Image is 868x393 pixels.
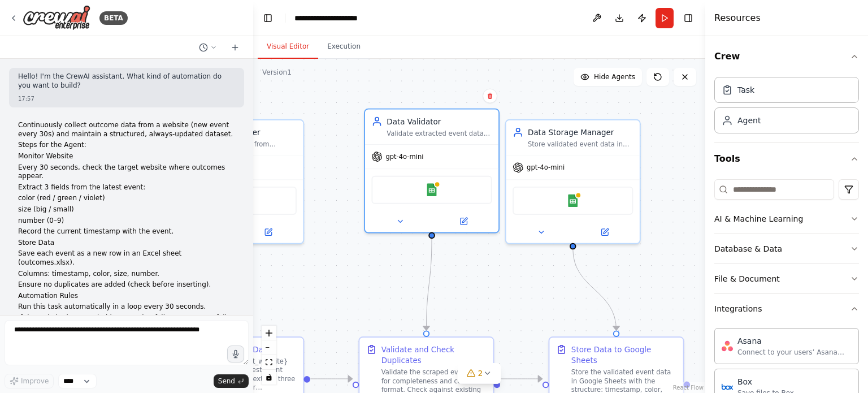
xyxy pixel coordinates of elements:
[99,11,128,25] div: BETA
[262,68,292,77] div: Version 1
[478,368,483,379] span: 2
[218,377,235,386] span: Send
[500,373,542,384] g: Edge from 9e3f03eb-c6f7-4d23-89af-db7c6448fc91 to be688ec1-4dec-4d44-9b25-7a98c07d6f8c
[18,303,235,312] p: Run this task automatically in a loop every 30 seconds.
[18,292,235,301] p: Automation Rules
[258,35,318,59] button: Visual Editor
[680,10,696,26] button: Hide right sidebar
[737,348,852,357] div: Connect to your users’ Asana accounts
[737,84,754,96] div: Task
[194,41,222,54] button: Switch to previous chat
[714,303,762,314] div: Integrations
[18,72,235,90] p: Hello! I'm the CrewAI assistant. What kind of automation do you want to build?
[21,377,49,386] span: Improve
[722,381,733,392] img: Box
[528,140,633,148] div: Store validated event data in Google Sheets with proper structure (timestamp, color, size, number...
[18,194,235,203] p: color (red / green / violet)
[714,72,859,142] div: Crew
[294,12,358,24] nav: breadcrumb
[262,340,276,355] button: zoom out
[237,226,299,239] button: Open in side panel
[18,280,235,290] p: Ensure no duplicates are added (check before inserting).
[226,41,244,54] button: Start a new chat
[714,213,803,224] div: AI & Machine Learning
[421,238,437,330] g: Edge from f7b26329-e3a0-42bb-8889-42e5a3767fd7 to 9e3f03eb-c6f7-4d23-89af-db7c6448fc91
[18,183,235,192] p: Extract 3 fields from the latest event:
[426,183,439,196] img: Google Sheets
[18,121,235,139] p: Continuously collect outcome data from a website (new event every 30s) and maintain a structured,...
[571,344,676,365] div: Store Data to Google Sheets
[714,234,859,264] button: Database & Data
[433,215,494,228] button: Open in side panel
[18,270,235,279] p: Columns: timestamp, color, size, number.
[387,116,492,127] div: Data Validator
[318,35,370,59] button: Execution
[483,89,497,103] button: Delete node
[505,119,641,244] div: Data Storage ManagerStore validated event data in Google Sheets with proper structure (timestamp,...
[737,115,761,126] div: Agent
[18,141,235,150] p: Steps for the Agent:
[192,357,297,392] div: Navigate to {target_website} and extract the latest event data. Look for and extract three specif...
[714,294,859,323] button: Integrations
[168,119,304,244] div: Web Data ScraperExtract event data from {target_website} including color (red/green/violet), size...
[594,72,635,81] span: Hide Agents
[18,239,235,248] p: Store Data
[262,355,276,370] button: fit view
[262,326,276,340] button: zoom in
[381,344,487,365] div: Validate and Check Duplicates
[566,194,579,207] img: Google Sheets
[527,163,565,172] span: gpt-4o-mini
[192,140,297,148] div: Extract event data from {target_website} including color (red/green/violet), size (big/small), an...
[714,273,780,284] div: File & Document
[18,152,235,161] p: Monitor Website
[18,94,235,103] div: 17:57
[227,346,244,362] button: Click to speak your automation idea
[385,152,423,161] span: gpt-4o-mini
[387,129,492,137] div: Validate extracted event data for completeness, check for duplicates against existing records, an...
[18,217,235,226] p: number (0–9)
[714,243,782,254] div: Database & Data
[528,127,633,137] div: Data Storage Manager
[714,11,761,25] h4: Resources
[262,326,276,385] div: React Flow controls
[23,5,90,31] img: Logo
[714,41,859,72] button: Crew
[722,340,733,352] img: Asana
[192,127,297,137] div: Web Data Scraper
[574,68,642,86] button: Hide Agents
[737,335,852,347] div: Asana
[260,10,276,26] button: Hide left sidebar
[18,249,235,267] p: Save each event as a new row in an Excel sheet (outcomes.xlsx).
[364,109,500,234] div: Data ValidatorValidate extracted event data for completeness, check for duplicates against existi...
[214,374,249,388] button: Send
[18,163,235,181] p: Every 30 seconds, check the target website where outcomes appear.
[310,373,352,384] g: Edge from 8cb379d1-f16c-4e17-ba60-91bfcab04f6a to 9e3f03eb-c6f7-4d23-89af-db7c6448fc91
[5,374,54,388] button: Improve
[714,143,859,175] button: Tools
[737,376,794,387] div: Box
[714,264,859,293] button: File & Document
[18,314,235,331] p: If the website is unreachable or parsing fails → retry gracefully without crashing.
[673,385,704,391] a: React Flow attribution
[18,227,235,236] p: Record the current timestamp with the event.
[567,249,622,330] g: Edge from de453847-9661-40df-b1b3-df76c6d97dfb to be688ec1-4dec-4d44-9b25-7a98c07d6f8c
[574,226,636,239] button: Open in side panel
[262,370,276,385] button: toggle interactivity
[714,204,859,234] button: AI & Machine Learning
[18,205,235,214] p: size (big / small)
[458,363,501,384] button: 2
